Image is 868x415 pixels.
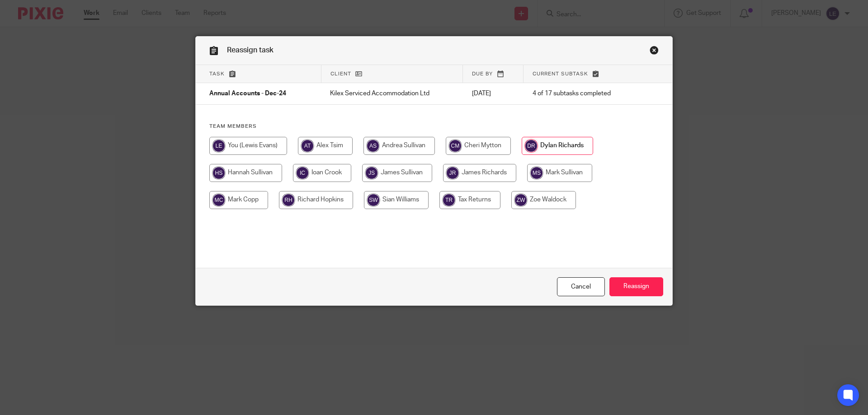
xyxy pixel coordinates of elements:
[609,277,663,297] input: Reassign
[650,46,659,58] a: Close this dialog window
[533,71,588,76] span: Current subtask
[330,89,454,98] p: Kilex Serviced Accommodation Ltd
[472,71,493,76] span: Due by
[209,71,225,76] span: Task
[227,47,274,54] span: Reassign task
[524,83,640,105] td: 4 of 17 subtasks completed
[472,89,514,98] p: [DATE]
[557,277,605,297] a: Close this dialog window
[330,71,351,76] span: Client
[209,91,286,97] span: Annual Accounts - Dec-24
[209,123,659,130] h4: Team members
